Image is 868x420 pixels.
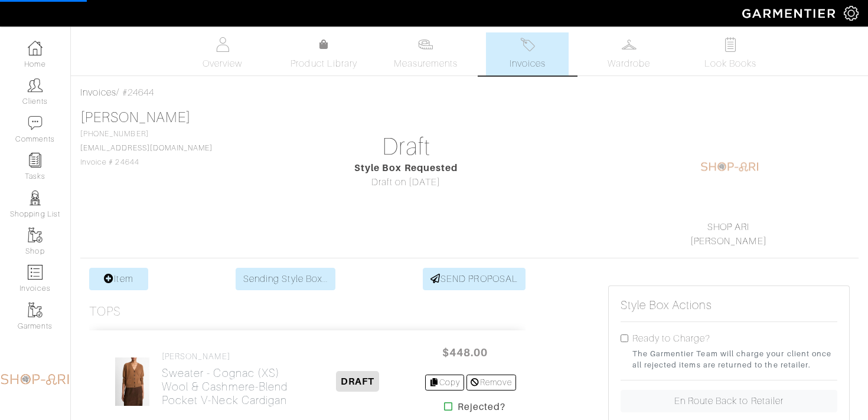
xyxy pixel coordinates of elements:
span: [PHONE_NUMBER] Invoice # 24644 [80,130,213,166]
a: Invoices [486,32,569,76]
label: Ready to Charge? [632,332,711,346]
small: The Garmentier Team will charge your client once all rejected items are returned to the retailer. [632,348,837,370]
img: stylists-icon-eb353228a002819b7ec25b43dbf5f0378dd9e0616d9560372ff212230b889e62.png [28,191,43,205]
a: Copy [425,375,465,391]
a: Item [89,268,148,290]
img: comment-icon-a0a6a9ef722e966f86d9cbdc48e553b5cf19dbc54f86b18d962a5391bc8f6eb6.png [28,116,43,130]
strong: Rejected? [458,400,505,414]
img: todo-9ac3debb85659649dc8f770b8b6100bb5dab4b48dedcbae339e5042a72dfd3cc.svg [723,37,738,52]
h1: Draft [285,133,527,161]
a: SHOP ARI [707,222,749,232]
a: [PERSON_NAME] Sweater - Cognac (XS)Wool & Cashmere-Blend Pocket V-Neck Cardigan [162,352,291,407]
img: SZ5ECKo62VS5zhjwebu49PYf [115,357,151,406]
span: Invoices [510,57,546,71]
div: / #24644 [80,86,859,100]
h4: [PERSON_NAME] [162,352,291,362]
h3: Tops [89,304,121,319]
img: garments-icon-b7da505a4dc4fd61783c78ac3ca0ef83fa9d6f193b1c9dc38574b1d14d53ca28.png [28,303,43,317]
a: Wardrobe [588,32,670,76]
img: basicinfo-40fd8af6dae0f16599ec9e87c0ef1c0a1fdea2edbe929e3d69a839185d80c458.svg [215,37,230,52]
a: [PERSON_NAME] [690,236,767,247]
a: SEND PROPOSAL [423,268,526,290]
a: Product Library [283,38,366,71]
a: Measurements [384,32,468,76]
a: Sending Style Box... [236,268,335,290]
a: Look Books [689,32,772,76]
img: wardrobe-487a4870c1b7c33e795ec22d11cfc2ed9d08956e64fb3008fe2437562e282088.svg [622,37,637,52]
h5: Style Box Actions [621,298,713,312]
img: reminder-icon-8004d30b9f0a5d33ae49ab947aed9ed385cf756f9e5892f1edd6e32f2345188e.png [28,153,43,168]
img: orders-27d20c2124de7fd6de4e0e44c1d41de31381a507db9b33961299e4e07d508b8c.svg [520,37,535,52]
a: Invoices [80,87,116,98]
img: 1604236452839.png.png [700,137,759,196]
a: Overview [181,32,264,76]
span: Product Library [291,57,357,71]
a: [EMAIL_ADDRESS][DOMAIN_NAME] [80,144,213,152]
h2: Sweater - Cognac (XS) Wool & Cashmere-Blend Pocket V-Neck Cardigan [162,366,291,407]
div: Draft on [DATE] [285,175,527,189]
span: Measurements [394,57,458,71]
div: Style Box Requested [285,161,527,175]
img: garmentier-logo-header-white-b43fb05a5012e4ada735d5af1a66efaba907eab6374d6393d1fbf88cb4ef424d.png [736,3,844,24]
a: En Route Back to Retailer [621,390,837,412]
img: measurements-466bbee1fd09ba9460f595b01e5d73f9e2bff037440d3c8f018324cb6cdf7a4a.svg [418,37,433,52]
img: garments-icon-b7da505a4dc4fd61783c78ac3ca0ef83fa9d6f193b1c9dc38574b1d14d53ca28.png [28,228,43,242]
span: DRAFT [336,371,379,392]
span: $448.00 [430,340,501,365]
a: Remove [466,375,515,391]
img: orders-icon-0abe47150d42831381b5fb84f609e132dff9fe21cb692f30cb5eec754e2cba89.png [28,265,43,280]
a: [PERSON_NAME] [80,110,191,125]
img: dashboard-icon-dbcd8f5a0b271acd01030246c82b418ddd0df26cd7fceb0bd07c9910d44c42f6.png [28,41,43,55]
span: Look Books [704,57,757,71]
img: clients-icon-6bae9207a08558b7cb47a8932f037763ab4055f8c8b6bfacd5dc20c3e0201464.png [28,78,43,93]
span: Overview [203,57,242,71]
img: gear-icon-white-bd11855cb880d31180b6d7d6211b90ccbf57a29d726f0c71d8c61bd08dd39cc2.png [844,6,859,21]
span: Wardrobe [608,57,650,71]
